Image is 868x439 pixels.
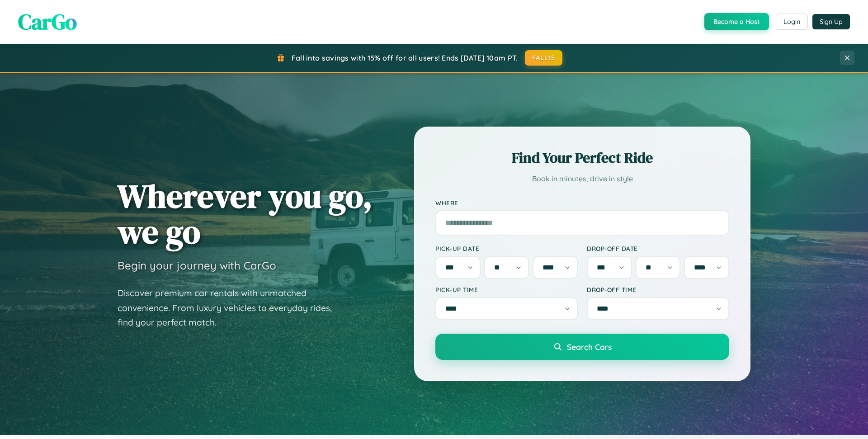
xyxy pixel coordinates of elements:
[292,53,518,62] span: Fall into savings with 15% off for all users! Ends [DATE] 10am PT.
[435,172,729,185] p: Book in minutes, drive in style
[704,13,769,30] button: Become a Host
[776,14,808,30] button: Login
[587,245,729,252] label: Drop-off Date
[587,286,729,293] label: Drop-off Time
[435,245,578,252] label: Pick-up Date
[525,50,563,66] button: FALL15
[435,334,729,360] button: Search Cars
[435,148,729,168] h2: Find Your Perfect Ride
[18,7,77,37] span: CarGo
[435,286,578,293] label: Pick-up Time
[118,286,344,330] p: Discover premium car rentals with unmatched convenience. From luxury vehicles to everyday rides, ...
[435,199,729,207] label: Where
[118,259,276,272] h3: Begin your journey with CarGo
[118,178,373,250] h1: Wherever you go, we go
[567,342,612,352] span: Search Cars
[812,14,850,29] button: Sign Up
